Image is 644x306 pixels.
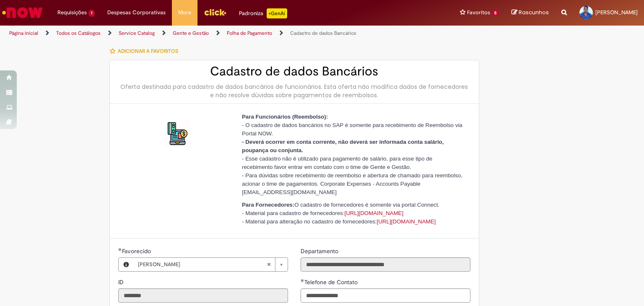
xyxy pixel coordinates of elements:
input: ID [118,288,288,303]
a: Rascunhos [512,9,549,17]
span: - Esse cadastro não é utilizado para pagamento de salário, para esse tipo de recebimento favor en... [242,156,432,170]
abbr: Limpar campo Favorecido [262,258,275,271]
label: Somente leitura - ID [118,278,125,286]
span: Favoritos [467,8,490,17]
span: - Para dúvidas sobre recebimento de reembolso e abertura de chamado para reembolso, acionar o tim... [242,172,462,195]
p: +GenAi [267,8,287,18]
a: Cadastro de dados Bancários [290,30,356,36]
span: Obrigatório Preenchido [301,279,304,282]
div: Padroniza [239,8,287,18]
span: Para Funcionários (Reembolso): [242,114,328,120]
a: Página inicial [9,30,38,36]
img: ServiceNow [1,4,44,21]
h2: Cadastro de dados Bancários [118,65,470,78]
span: Necessários - Favorecido [122,247,153,255]
a: Todos os Catálogos [56,30,101,36]
span: Somente leitura - ID [118,278,125,286]
a: Folha de Pagamento [227,30,272,36]
span: Despesas Corporativas [107,8,166,17]
span: Telefone de Contato [304,278,359,286]
a: Gente e Gestão [173,30,209,36]
span: Obrigatório Preenchido [118,248,122,251]
button: Adicionar a Favoritos [109,42,183,60]
a: [URL][DOMAIN_NAME] [377,218,436,225]
span: Adicionar a Favoritos [118,48,178,54]
label: Somente leitura - Departamento [301,247,340,255]
input: Telefone de Contato [301,288,470,303]
span: Somente leitura - Departamento [301,247,340,255]
span: Requisições [57,8,87,17]
span: - O cadastro de dados bancários no SAP é somente para recebimento de Reembolso via Portal NOW. [242,122,462,137]
img: Cadastro de dados Bancários [164,121,190,148]
span: [PERSON_NAME] [595,9,638,16]
span: - Deverá ocorrer em conta corrente, não deverá ser informada conta salário, poupança ou conjunta. [242,139,444,153]
span: O cadastro de fornecedores é somente via portal Connect. [242,202,439,208]
button: Favorecido, Visualizar este registro Paulo Victor Avila de Sousa [119,258,134,271]
strong: Para Fornecedores: [242,202,294,208]
a: [PERSON_NAME]Limpar campo Favorecido [134,258,288,271]
span: 1 [88,10,95,17]
span: More [178,8,191,17]
span: - Material para alteração no cadastro de fornecedores: [242,218,436,225]
a: Service Catalog [119,30,155,36]
div: Oferta destinada para cadastro de dados bancários de funcionários. Esta oferta não modifica dados... [118,83,470,99]
span: - Material para cadastro de fornecedores: [242,210,403,216]
span: Rascunhos [519,8,549,16]
input: Departamento [301,257,470,272]
ul: Trilhas de página [6,26,423,41]
span: [PERSON_NAME] [138,258,267,271]
a: [URL][DOMAIN_NAME] [344,210,403,216]
img: click_logo_yellow_360x200.png [204,6,226,18]
span: 5 [492,10,499,17]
